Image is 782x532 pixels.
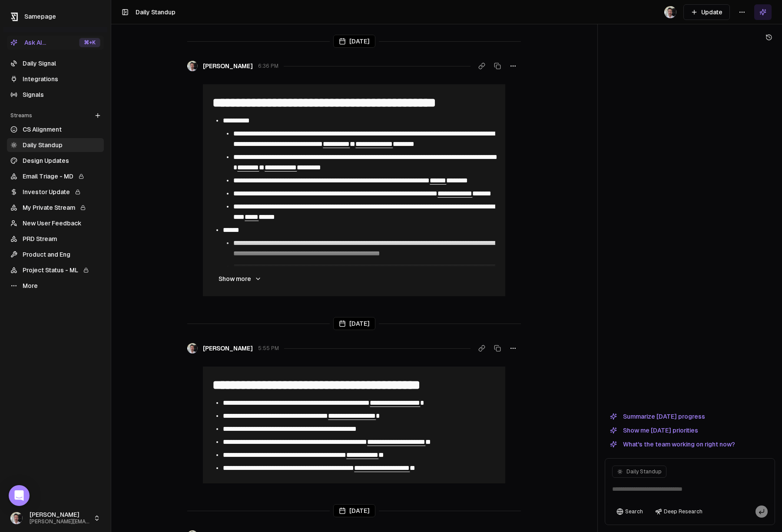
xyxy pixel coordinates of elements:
a: Project Status - ML [7,263,104,277]
span: [PERSON_NAME] [203,62,253,70]
button: Update [683,4,730,20]
div: Open Intercom Messenger [9,485,30,506]
button: Ask AI...⌘+K [7,36,104,50]
div: [DATE] [333,317,375,330]
button: What's the team working on right now? [605,439,740,449]
img: _image [10,512,23,524]
a: More [7,279,104,293]
a: Product and Eng [7,248,104,261]
button: Search [612,506,647,518]
span: Daily Standup [136,9,176,16]
a: Design Updates [7,154,104,168]
span: [PERSON_NAME] [30,511,90,519]
button: Deep Research [651,506,707,518]
div: [DATE] [333,504,375,517]
button: Show me [DATE] priorities [605,425,703,436]
button: [PERSON_NAME][PERSON_NAME][EMAIL_ADDRESS] [7,508,104,529]
a: Daily Signal [7,56,104,70]
img: _image [187,343,198,354]
div: Ask AI... [10,38,46,47]
div: Streams [7,109,104,122]
button: Show more [212,270,268,287]
a: Integrations [7,72,104,86]
img: _image [664,6,676,18]
a: Daily Standup [7,138,104,152]
span: Daily Standup [626,468,662,475]
span: Samepage [24,13,56,20]
span: 6:36 PM [258,63,278,69]
div: ⌘ +K [79,38,100,47]
a: CS Alignment [7,122,104,136]
button: Summarize [DATE] progress [605,411,710,422]
span: [PERSON_NAME][EMAIL_ADDRESS] [30,519,90,525]
a: Investor Update [7,185,104,199]
a: PRD Stream [7,232,104,246]
span: 5:55 PM [258,345,279,352]
a: Email Triage - MD [7,169,104,183]
span: [PERSON_NAME] [203,344,253,353]
a: My Private Stream [7,201,104,215]
a: New User Feedback [7,216,104,230]
a: Signals [7,88,104,102]
img: _image [187,61,198,71]
div: [DATE] [333,35,375,48]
